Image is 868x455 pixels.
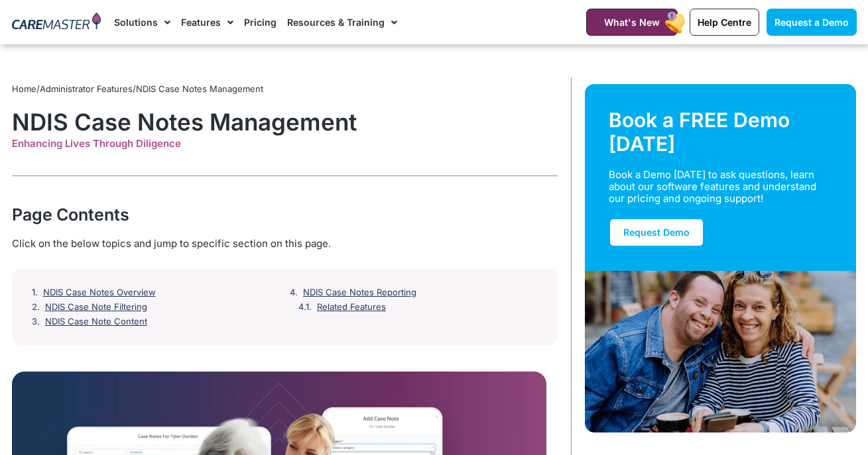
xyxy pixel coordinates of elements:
a: Administrator Features [40,83,133,94]
a: NDIS Case Note Content [45,317,147,327]
span: Request Demo [623,227,690,238]
span: Request a Demo [775,17,849,28]
div: Click on the below topics and jump to specific section on this page. [12,236,558,251]
a: NDIS Case Notes Overview [43,287,156,298]
div: Book a Demo [DATE] to ask questions, learn about our software features and understand our pricing... [609,169,817,205]
a: What's New [586,9,678,36]
a: Request a Demo [767,9,857,36]
img: CareMaster Logo [12,13,101,32]
a: Request Demo [609,218,704,247]
a: NDIS Case Note Filtering [45,302,147,313]
a: Help Centre [690,9,759,36]
div: Enhancing Lives Through Diligence [12,138,558,150]
a: Related Features [317,302,386,313]
a: Home [12,83,36,94]
a: NDIS Case Notes Reporting [303,287,416,298]
span: / / [12,83,263,94]
div: Book a FREE Demo [DATE] [609,108,833,156]
span: NDIS Case Notes Management [136,83,263,94]
span: What's New [604,17,660,28]
div: Page Contents [12,203,558,227]
span: Help Centre [698,17,751,28]
h1: NDIS Case Notes Management [12,108,558,136]
img: Support Worker and NDIS Participant out for a coffee. [585,271,857,432]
